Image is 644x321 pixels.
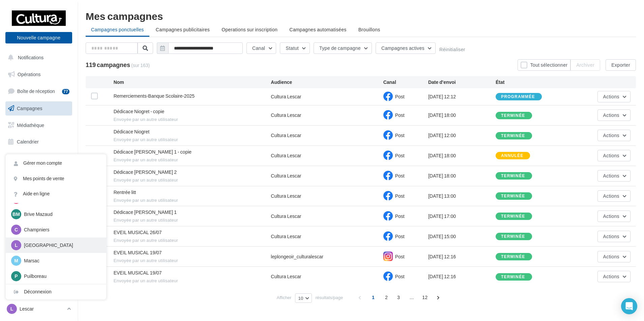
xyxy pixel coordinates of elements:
[496,79,563,86] div: État
[271,93,301,100] div: Cultura Lescar
[395,173,405,179] span: Post
[501,134,525,138] div: terminée
[518,59,570,71] button: Tout sélectionner
[271,253,323,260] div: leplongeoir_culturalescar
[15,242,18,249] span: L
[289,27,346,32] span: Campagnes automatisées
[428,112,496,119] div: [DATE] 18:00
[246,42,276,54] button: Canal
[4,51,71,65] button: Notifications
[131,62,150,69] span: (sur 163)
[10,306,13,312] span: L
[5,32,72,43] button: Nouvelle campagne
[114,217,271,223] span: Envoyée par un autre utilisateur
[597,190,631,202] button: Actions
[501,234,525,239] div: terminée
[24,257,98,264] p: Marsac
[12,211,20,218] span: BM
[114,209,177,215] span: Dédicace Michel Dourthe 1
[501,95,535,99] div: programmée
[114,278,271,284] span: Envoyée par un autre utilisateur
[501,255,525,259] div: terminée
[271,193,301,199] div: Cultura Lescar
[298,295,303,301] span: 10
[428,213,496,220] div: [DATE] 17:00
[24,226,98,233] p: Champniers
[428,172,496,179] div: [DATE] 18:00
[277,294,292,301] span: Afficher
[114,108,165,114] span: Dédicace Niogret - copie
[395,254,405,259] span: Post
[271,152,301,159] div: Cultura Lescar
[501,214,525,219] div: terminée
[597,251,631,262] button: Actions
[114,79,271,86] div: Nom
[368,292,379,303] span: 1
[114,157,271,163] span: Envoyée par un autre utilisateur
[603,213,619,219] span: Actions
[439,47,465,52] button: Réinitialiser
[4,84,74,98] a: Boîte de réception77
[18,71,40,77] span: Opérations
[6,284,106,299] div: Déconnexion
[156,27,210,32] span: Campagnes publicitaires
[5,302,72,315] a: L Lescar
[6,171,106,186] a: Mes points de vente
[14,226,18,233] span: C
[314,42,372,54] button: Type de campagne
[114,250,162,255] span: EVEIL MUSICAL 19/07
[114,229,162,235] span: EVEIL MUSICAL 26/07
[395,233,405,239] span: Post
[114,117,271,123] span: Envoyée par un autre utilisateur
[222,27,277,32] span: Operations sur inscription
[20,306,64,312] p: Lescar
[271,79,383,86] div: Audience
[393,292,404,303] span: 3
[4,67,74,82] a: Opérations
[114,93,195,99] span: Remerciements-Banque Scolaire-2025
[114,137,271,143] span: Envoyée par un autre utilisateur
[603,112,619,118] span: Actions
[14,257,18,264] span: M
[114,189,136,195] span: Rentrée litt
[271,172,301,179] div: Cultura Lescar
[428,193,496,199] div: [DATE] 13:00
[597,211,631,222] button: Actions
[603,233,619,239] span: Actions
[395,94,405,99] span: Post
[428,273,496,280] div: [DATE] 12:16
[395,112,405,118] span: Post
[62,89,69,94] div: 77
[501,114,525,118] div: terminée
[603,132,619,138] span: Actions
[428,132,496,139] div: [DATE] 12:00
[17,88,55,94] span: Boîte de réception
[603,153,619,158] span: Actions
[381,45,425,51] span: Campagnes actives
[597,130,631,141] button: Actions
[501,194,525,198] div: terminée
[621,298,637,314] div: Open Intercom Messenger
[395,153,405,158] span: Post
[114,129,150,134] span: Dédicace Niogret
[570,59,600,71] button: Archiver
[597,150,631,161] button: Actions
[395,193,405,199] span: Post
[114,270,162,276] span: EVEIL MUSICAL 19/07
[428,233,496,240] div: [DATE] 15:00
[18,55,43,60] span: Notifications
[17,105,42,111] span: Campagnes
[271,132,301,139] div: Cultura Lescar
[597,91,631,102] button: Actions
[406,292,417,303] span: ...
[295,293,312,303] button: 10
[381,292,392,303] span: 2
[606,59,636,71] button: Exporter
[597,231,631,242] button: Actions
[271,233,301,240] div: Cultura Lescar
[603,254,619,259] span: Actions
[428,152,496,159] div: [DATE] 18:00
[271,213,301,220] div: Cultura Lescar
[86,61,130,68] span: 119 campagnes
[86,11,636,21] div: Mes campagnes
